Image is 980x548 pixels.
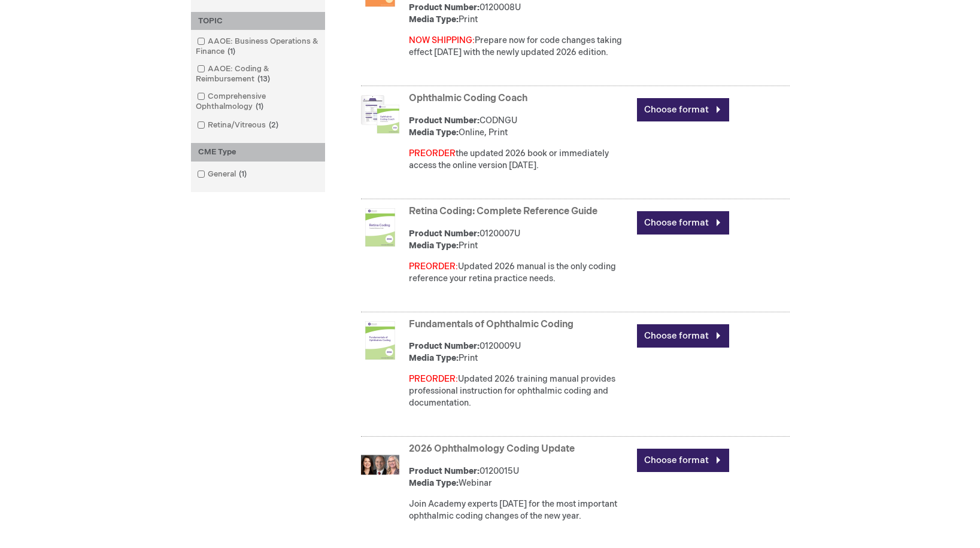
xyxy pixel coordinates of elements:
a: Choose format [637,449,729,472]
div: Prepare now for code changes taking effect [DATE] with the newly updated 2026 edition. [409,35,631,59]
img: Ophthalmic Coding Coach [361,95,399,133]
img: 2026 Ophthalmology Coding Update [361,446,399,484]
a: Choose format [637,324,729,348]
div: CME Type [191,143,325,162]
span: 1 [224,47,238,56]
span: PREORDER [409,148,456,159]
a: Fundamentals of Ophthalmic Coding [409,319,574,330]
div: TOPIC [191,12,325,31]
strong: Product Number: [409,466,480,476]
div: 0120009U Print [409,340,631,364]
a: AAOE: Coding & Reimbursement13 [194,63,322,85]
a: General1 [194,169,251,180]
a: 2026 Ophthalmology Coding Update [409,443,575,455]
strong: Media Type: [409,478,459,488]
div: 0120015U Webinar [409,465,631,489]
span: 2 [266,120,281,130]
strong: Media Type: [409,240,459,251]
div: 0120008U Print [409,2,631,26]
strong: Media Type: [409,14,459,25]
a: Choose format [637,211,729,235]
div: 0120007U Print [409,228,631,252]
span: 13 [254,74,273,84]
span: 1 [253,102,266,111]
strong: Product Number: [409,229,480,239]
a: Retina Coding: Complete Reference Guide [409,206,597,217]
a: AAOE: Business Operations & Finance1 [194,36,322,57]
a: Retina/Vitreous2 [194,120,283,131]
font: NOW SHIPPING: [409,35,475,45]
strong: Product Number: [409,2,480,13]
p: Updated 2026 training manual provides professional instruction for ophthalmic coding and document... [409,373,631,409]
img: Retina Coding: Complete Reference Guide [361,208,399,246]
div: CODNGU Online, Print [409,115,631,139]
span: 1 [236,169,250,179]
font: PREORDER: [409,261,458,272]
a: Choose format [637,98,729,121]
strong: Media Type: [409,127,459,138]
a: Comprehensive Ophthalmology1 [194,91,322,112]
p: Updated 2026 manual is the only coding reference your retina practice needs. [409,261,631,285]
a: Ophthalmic Coding Coach [409,93,527,104]
strong: Product Number: [409,115,480,126]
p: the updated 2026 book or immediately access the online version [DATE]. [409,148,631,172]
strong: Product Number: [409,341,480,351]
div: Join Academy experts [DATE] for the most important ophthalmic coding changes of the new year. [409,498,631,522]
font: PREORDER: [409,374,458,384]
img: Fundamentals of Ophthalmic Coding [361,321,399,360]
strong: Media Type: [409,353,459,363]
